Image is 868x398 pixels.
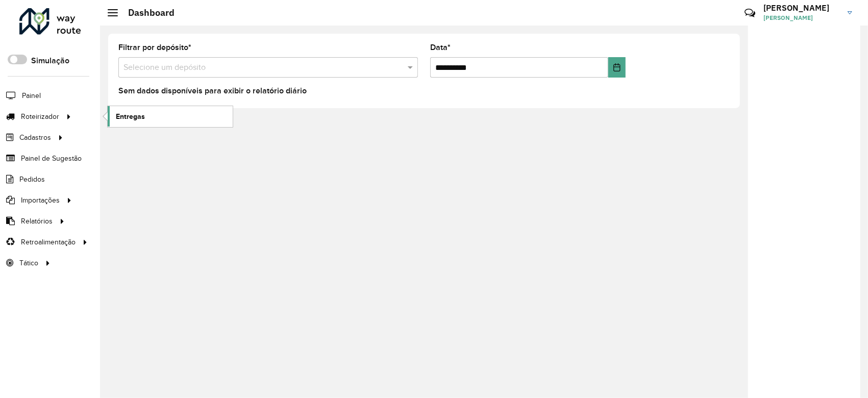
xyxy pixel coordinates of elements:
[430,41,451,54] label: Data
[21,216,53,227] span: Relatórios
[21,111,59,122] span: Roteirizador
[21,153,82,164] span: Painel de Sugestão
[19,132,51,143] span: Cadastros
[118,41,191,54] label: Filtrar por depósito
[21,195,60,206] span: Importações
[118,85,307,97] label: Sem dados disponíveis para exibir o relatório diário
[608,57,626,78] button: Choose Date
[22,90,41,101] span: Painel
[763,3,840,13] h3: [PERSON_NAME]
[763,13,840,22] span: [PERSON_NAME]
[19,258,38,268] span: Tático
[108,106,233,127] a: Entregas
[118,7,175,18] h2: Dashboard
[21,237,76,247] span: Retroalimentação
[116,111,145,122] span: Entregas
[739,2,761,24] a: Contato Rápido
[31,55,69,67] label: Simulação
[19,174,45,185] span: Pedidos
